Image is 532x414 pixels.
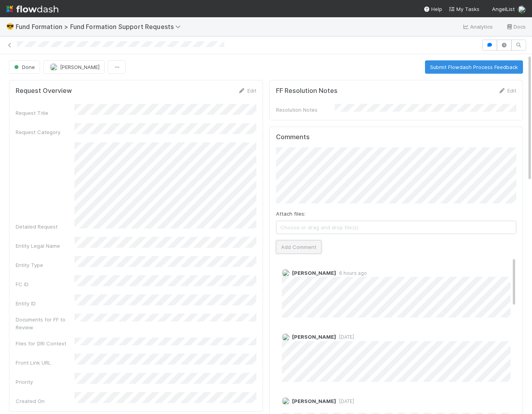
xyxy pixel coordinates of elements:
div: Documents for FF to Review [16,316,74,331]
div: Entity Type [16,261,74,269]
span: [DATE] [336,398,354,404]
img: avatar_18c010e4-930e-4480-823a-7726a265e9dd.png [518,5,526,13]
div: Entity ID [16,300,74,307]
div: FC ID [16,280,74,288]
a: Edit [498,87,516,94]
h5: FF Resolution Notes [276,87,338,95]
span: [PERSON_NAME] [292,398,336,404]
a: Docs [506,22,526,31]
img: avatar_b467e446-68e1-4310-82a7-76c532dc3f4b.png [50,63,58,71]
div: Files for DRI Context [16,340,74,347]
div: Request Title [16,109,74,117]
button: Add Comment [276,240,321,254]
div: Detailed Request [16,223,74,231]
a: Edit [238,87,256,94]
img: avatar_18c010e4-930e-4480-823a-7726a265e9dd.png [282,397,290,405]
div: Created On [16,397,74,405]
h5: Comments [276,133,517,141]
div: Request Category [16,128,74,136]
span: 6 hours ago [336,270,367,276]
span: [PERSON_NAME] [292,334,336,340]
span: My Tasks [448,6,479,12]
label: Attach files: [276,210,305,218]
div: Resolution Notes [276,106,335,114]
span: Choose or drag and drop file(s) [276,221,516,234]
span: Fund Formation > Fund Formation Support Requests [16,23,185,31]
img: avatar_b467e446-68e1-4310-82a7-76c532dc3f4b.png [282,269,290,277]
div: Front Link URL [16,359,74,367]
div: Help [423,5,442,13]
div: Priority [16,378,74,386]
span: [PERSON_NAME] [60,64,100,70]
button: [PERSON_NAME] [43,60,105,74]
span: AngelList [492,6,515,12]
div: Entity Legal Name [16,242,74,250]
img: avatar_b467e446-68e1-4310-82a7-76c532dc3f4b.png [282,333,290,341]
span: 😎 [6,23,14,30]
button: Done [9,60,40,74]
a: Analytics [462,22,493,31]
button: Submit Flowdash Process Feedback [425,60,523,74]
h5: Request Overview [16,87,72,95]
span: Done [13,64,35,70]
span: [DATE] [336,334,354,340]
a: My Tasks [448,5,479,13]
img: logo-inverted-e16ddd16eac7371096b0.svg [6,2,58,16]
span: [PERSON_NAME] [292,270,336,276]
